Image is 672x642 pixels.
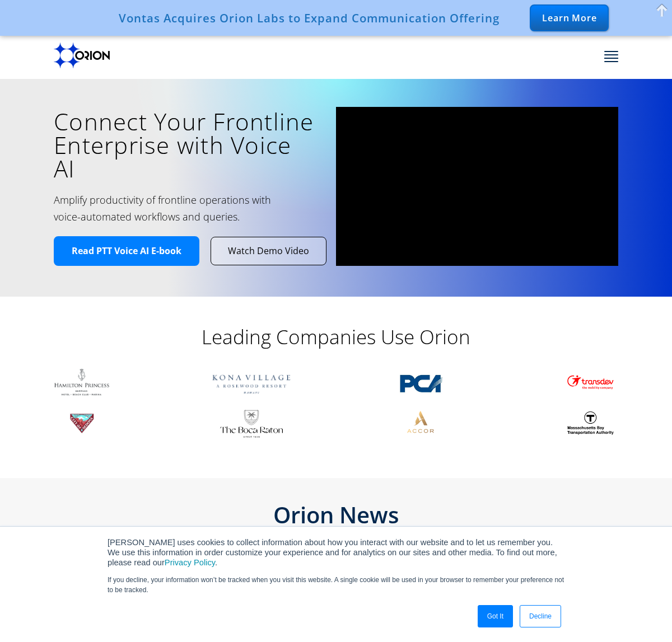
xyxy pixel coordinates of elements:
iframe: Chat Widget [616,588,672,642]
a: Decline [520,605,561,627]
img: Orion labs Black logo [54,43,110,68]
h2: Leading Companies Use Orion [112,325,560,349]
h1: Connect Your Frontline Enterprise with Voice AI [54,110,319,180]
span: Read PTT Voice AI E-book [72,245,181,257]
iframe: vimeo Video Player [336,107,618,266]
a: Privacy Policy [165,558,215,567]
a: Read PTT Voice AI E-book [54,236,199,266]
a: Got It [478,605,513,627]
a: Watch Demo Video [211,237,326,265]
div: Learn More [530,4,609,31]
h2: Orion News [54,504,618,526]
h2: Amplify productivity of frontline operations with voice-automated workflows and queries. [54,191,280,225]
span: [PERSON_NAME] uses cookies to collect information about how you interact with our website and to ... [108,538,557,567]
p: If you decline, your information won’t be tracked when you visit this website. A single cookie wi... [108,575,564,595]
span: Watch Demo Video [228,245,309,257]
div: Vontas Acquires Orion Labs to Expand Communication Offering [119,11,500,25]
